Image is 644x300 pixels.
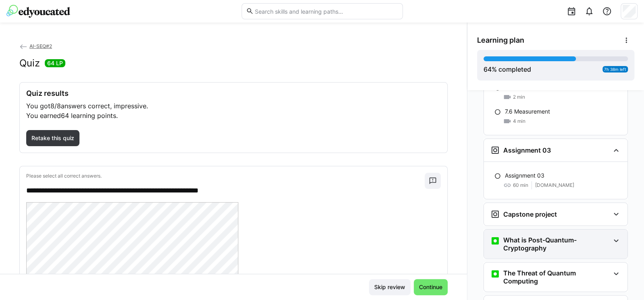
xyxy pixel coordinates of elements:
span: Continue [418,283,444,291]
h3: Assignment 03 [503,146,551,154]
span: [DOMAIN_NAME] [535,182,574,188]
span: Learning plan [477,36,524,45]
span: 64 LP [47,59,63,67]
span: Retake this quiz [30,134,75,142]
button: Skip review [369,279,411,295]
span: 64 learning points [61,112,116,120]
p: Assignment 03 [505,172,544,180]
p: 7.6 Measurement [505,108,550,116]
span: 60 min [513,182,528,188]
button: Continue [414,279,448,295]
span: 7h 38m left [604,67,626,72]
p: Please select all correct answers. [26,173,425,179]
p: You got answers correct, impressive. [26,101,441,111]
p: You earned . [26,111,441,120]
h3: Capstone project [503,210,557,218]
button: Retake this quiz [26,130,79,146]
span: 64 [484,65,492,73]
div: % completed [484,64,531,74]
input: Search skills and learning paths… [254,8,398,15]
span: 4 min [513,118,525,124]
span: AI-SEQ#2 [29,43,52,49]
h2: Quiz [19,57,40,69]
h3: The Threat of Quantum Computing [503,269,610,285]
span: Skip review [373,283,406,291]
span: 8/8 [50,102,61,110]
h3: Quiz results [26,89,441,98]
span: 2 min [513,94,525,100]
h3: What is Post-Quantum-Cryptography [503,236,610,252]
a: AI-SEQ#2 [19,43,52,49]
